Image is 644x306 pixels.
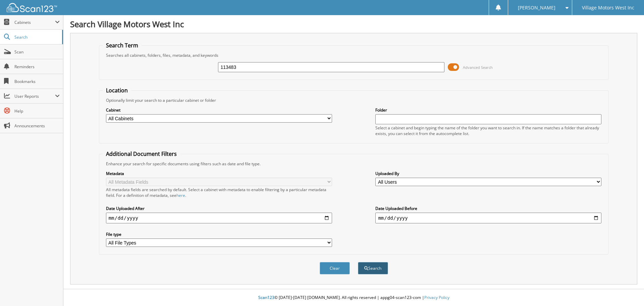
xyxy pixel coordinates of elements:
button: Search [358,262,388,274]
input: end [375,213,601,223]
a: Privacy Policy [424,295,449,300]
div: All metadata fields are searched by default. Select a cabinet with metadata to enable filtering b... [106,187,332,198]
button: Clear [320,262,350,274]
div: © [DATE]-[DATE] [DOMAIN_NAME]. All rights reserved | appg04-scan123-com | [63,290,644,306]
span: Advanced Search [463,65,493,70]
legend: Location [103,87,131,94]
span: Reminders [14,64,60,70]
a: here [176,192,185,198]
span: Scan [14,49,60,55]
div: Optionally limit your search to a particular cabinet or folder [103,97,605,103]
span: [PERSON_NAME] [518,6,555,10]
label: Metadata [106,171,332,176]
span: Bookmarks [14,79,60,84]
span: Cabinets [14,19,55,25]
legend: Additional Document Filters [103,150,180,158]
div: Enhance your search for specific documents using filters such as date and file type. [103,161,605,167]
input: start [106,213,332,223]
h1: Search Village Motors West Inc [70,18,637,30]
span: Help [14,108,60,114]
label: Folder [375,107,601,113]
span: Search [14,34,59,40]
label: Date Uploaded After [106,206,332,211]
label: Cabinet [106,107,332,113]
img: scan123-logo-white.svg [7,3,57,12]
span: User Reports [14,93,55,99]
span: Scan123 [258,295,274,300]
span: Announcements [14,123,60,129]
span: Village Motors West Inc [582,6,634,10]
div: Select a cabinet and begin typing the name of the folder you want to search in. If the name match... [375,125,601,136]
iframe: Chat Widget [610,274,644,306]
legend: Search Term [103,42,142,49]
label: Uploaded By [375,171,601,176]
label: File type [106,231,332,237]
div: Searches all cabinets, folders, files, metadata, and keywords [103,52,605,58]
label: Date Uploaded Before [375,206,601,211]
